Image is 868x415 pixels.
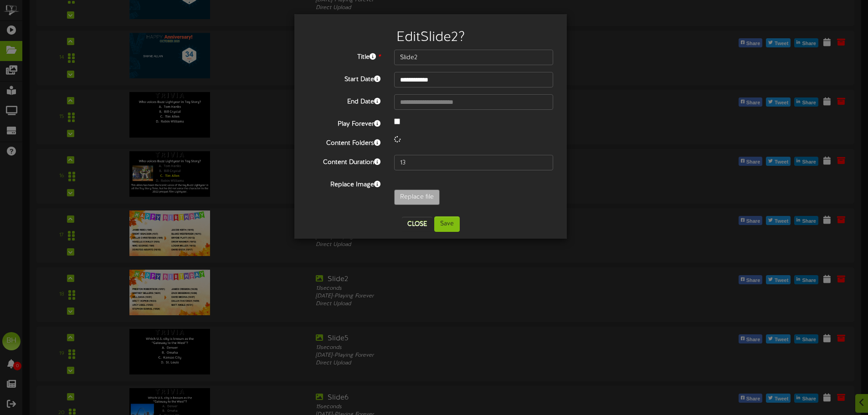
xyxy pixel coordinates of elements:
[301,50,387,62] label: Title
[308,30,553,45] h2: Edit Slide2 ?
[301,155,387,167] label: Content Duration
[394,155,553,170] input: 15
[434,216,460,232] button: Save
[301,117,387,129] label: Play Forever
[301,177,387,190] label: Replace Image
[301,72,387,84] label: Start Date
[301,94,387,107] label: End Date
[301,136,387,148] label: Content Folders
[394,50,553,65] input: Title
[402,217,432,231] button: Close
